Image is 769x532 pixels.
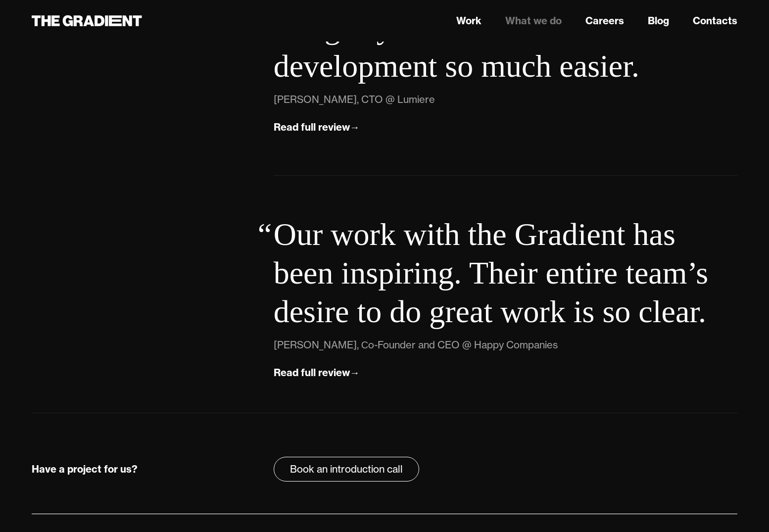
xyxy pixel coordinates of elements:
strong: Have a project for us? [32,463,138,475]
div: → [350,121,360,134]
div: [PERSON_NAME], CTO @ Lumiere [274,92,435,107]
a: Blog [648,13,669,28]
div: Read full review [274,366,350,379]
a: Careers [585,13,624,28]
a: Contacts [693,13,737,28]
div: [PERSON_NAME], Сo-Founder and CEO @ Happy Companies [274,337,558,353]
a: Work [456,13,481,28]
div: → [350,366,360,379]
blockquote: Our work with the Gradient has been inspiring. Their entire team’s desire to do great work is so ... [274,215,737,331]
a: What we do [505,13,562,28]
a: Read full review→ [274,119,360,136]
div: Read full review [274,121,350,134]
a: Read full review→ [274,365,360,381]
a: Book an introduction call [274,457,419,482]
